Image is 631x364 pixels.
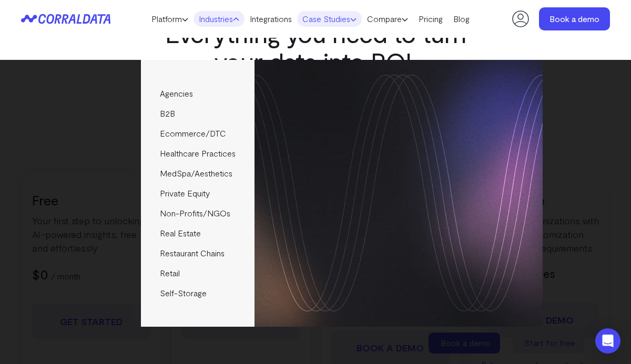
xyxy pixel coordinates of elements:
a: Restaurant Chains [141,243,254,263]
div: Open Intercom Messenger [595,328,620,353]
a: Real Estate [141,223,254,243]
a: Retail [141,263,254,283]
a: Case Studies [297,11,362,27]
a: MedSpa/Aesthetics [141,163,254,183]
a: Pricing [413,11,448,27]
h3: Everything you need to turn your data into ROI. [145,19,486,76]
a: Non-Profits/NGOs [141,203,254,223]
a: Healthcare Practices [141,143,254,163]
a: Platform [146,11,194,27]
a: Book a demo [539,7,610,30]
a: Agencies [141,84,254,103]
a: Integrations [245,11,297,27]
a: Blog [448,11,475,27]
a: Ecommerce/DTC [141,123,254,143]
a: Industries [194,11,245,27]
a: Compare [362,11,413,27]
a: Self-Storage [141,283,254,303]
a: B2B [141,103,254,123]
a: Private Equity [141,183,254,203]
